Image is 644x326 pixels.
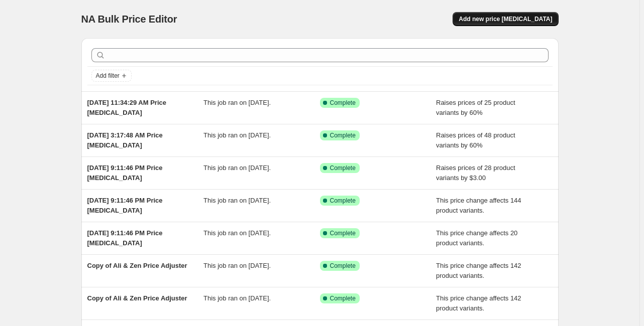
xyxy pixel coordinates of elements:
[330,131,356,139] span: Complete
[436,164,515,182] span: Raises prices of 28 product variants by $3.00
[330,294,356,302] span: Complete
[330,229,356,237] span: Complete
[87,262,187,269] span: Copy of Ali & Zen Price Adjuster
[203,294,271,302] span: This job ran on [DATE].
[436,99,515,116] span: Raises prices of 25 product variants by 60%
[436,131,515,149] span: Raises prices of 48 product variants by 60%
[436,197,521,214] span: This price change affects 144 product variants.
[87,164,163,182] span: [DATE] 9:11:46 PM Price [MEDICAL_DATA]
[453,12,558,26] button: Add new price [MEDICAL_DATA]
[96,72,120,80] span: Add filter
[87,99,167,116] span: [DATE] 11:34:29 AM Price [MEDICAL_DATA]
[87,131,163,149] span: [DATE] 3:17:48 AM Price [MEDICAL_DATA]
[330,164,356,172] span: Complete
[87,294,187,302] span: Copy of Ali & Zen Price Adjuster
[330,99,356,107] span: Complete
[436,229,517,247] span: This price change affects 20 product variants.
[330,262,356,270] span: Complete
[203,262,271,269] span: This job ran on [DATE].
[436,294,521,312] span: This price change affects 142 product variants.
[203,99,271,106] span: This job ran on [DATE].
[87,229,163,247] span: [DATE] 9:11:46 PM Price [MEDICAL_DATA]
[81,14,177,25] span: NA Bulk Price Editor
[203,229,271,237] span: This job ran on [DATE].
[91,70,132,82] button: Add filter
[203,131,271,139] span: This job ran on [DATE].
[203,164,271,172] span: This job ran on [DATE].
[203,197,271,204] span: This job ran on [DATE].
[436,262,521,279] span: This price change affects 142 product variants.
[87,197,163,214] span: [DATE] 9:11:46 PM Price [MEDICAL_DATA]
[459,15,552,23] span: Add new price [MEDICAL_DATA]
[330,197,356,205] span: Complete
